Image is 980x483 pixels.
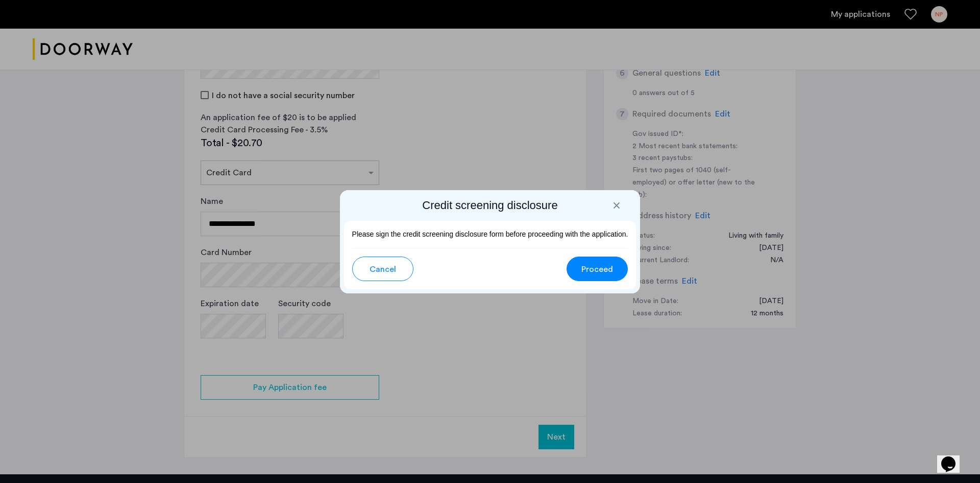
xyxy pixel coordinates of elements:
button: button [567,257,628,281]
span: Proceed [581,263,613,275]
iframe: chat widget [937,442,970,473]
button: button [352,257,413,281]
h2: Credit screening disclosure [344,198,636,213]
span: Cancel [370,263,396,275]
p: Please sign the credit screening disclosure form before proceeding with the application. [352,229,628,240]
